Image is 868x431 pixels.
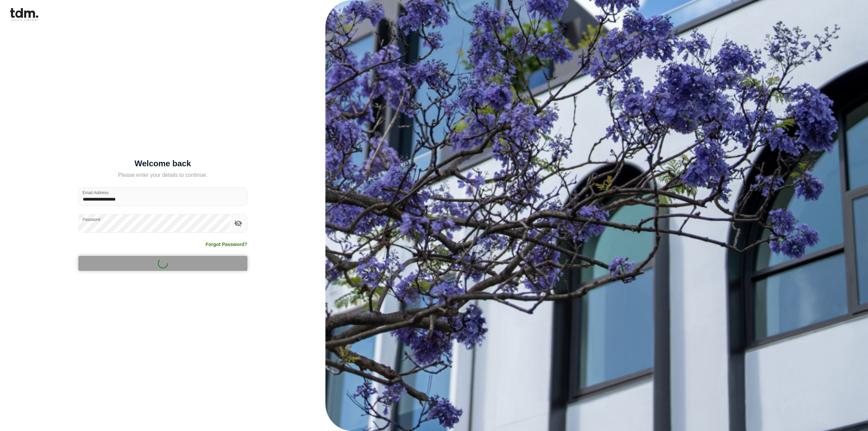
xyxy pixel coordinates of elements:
[78,171,247,179] h5: Please enter your details to continue.
[82,190,109,195] label: Email Address
[206,241,247,248] a: Forgot Password?
[78,160,247,167] h5: Welcome back
[232,218,244,229] button: toggle password visibility
[82,217,100,222] label: Password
